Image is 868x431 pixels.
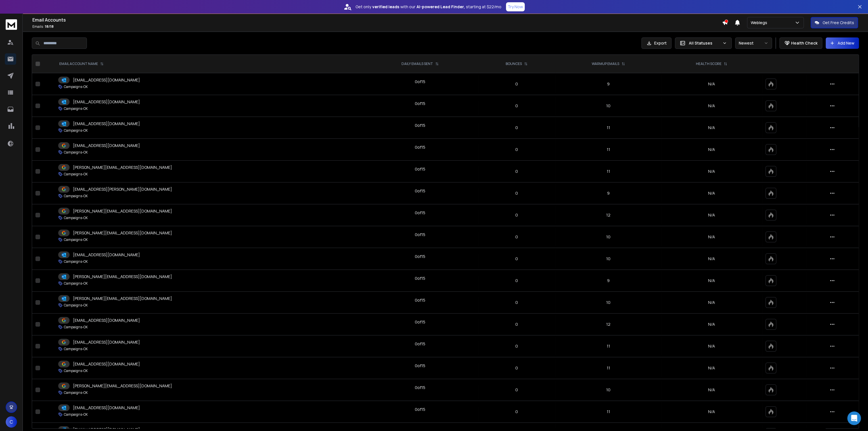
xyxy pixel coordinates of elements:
[73,405,140,411] p: [EMAIL_ADDRESS][DOMAIN_NAME]
[665,212,759,218] p: N/A
[482,147,552,152] p: 0
[415,166,425,172] div: 0 of 15
[811,17,858,28] button: Get Free Credits
[482,212,552,218] p: 0
[665,125,759,131] p: N/A
[64,216,88,220] p: Campaigns-OK
[64,172,88,176] p: Campaigns-OK
[482,321,552,327] p: 0
[847,411,861,425] div: Open Intercom Messenger
[73,143,140,148] p: [EMAIL_ADDRESS][DOMAIN_NAME]
[665,300,759,305] p: N/A
[482,365,552,371] p: 0
[73,121,140,127] p: [EMAIL_ADDRESS][DOMAIN_NAME]
[64,325,88,329] p: Campaigns-OK
[73,383,172,389] p: [PERSON_NAME][EMAIL_ADDRESS][DOMAIN_NAME]
[401,62,433,66] p: DAILY EMAILS SENT
[555,292,661,314] td: 10
[64,412,88,417] p: Campaigns-OK
[32,24,722,29] p: Emails :
[482,234,552,240] p: 0
[73,230,172,236] p: [PERSON_NAME][EMAIL_ADDRESS][DOMAIN_NAME]
[59,62,104,66] div: EMAIL ACCOUNT NAME
[555,357,661,379] td: 11
[415,123,425,128] div: 0 of 15
[415,363,425,369] div: 0 of 15
[372,4,399,10] strong: verified leads
[689,40,720,46] p: All Statuses
[482,387,552,393] p: 0
[6,416,17,428] button: C
[555,226,661,248] td: 10
[555,314,661,335] td: 12
[823,20,854,26] p: Get Free Credits
[506,2,525,11] button: Try Now
[555,248,661,270] td: 10
[665,81,759,87] p: N/A
[482,300,552,305] p: 0
[73,252,140,258] p: [EMAIL_ADDRESS][DOMAIN_NAME]
[555,139,661,161] td: 11
[64,106,88,111] p: Campaigns-OK
[64,281,88,286] p: Campaigns-OK
[665,256,759,262] p: N/A
[415,297,425,303] div: 0 of 15
[665,321,759,327] p: N/A
[415,144,425,150] div: 0 of 15
[73,77,140,83] p: [EMAIL_ADDRESS][DOMAIN_NAME]
[64,85,88,89] p: Campaigns-OK
[73,339,140,345] p: [EMAIL_ADDRESS][DOMAIN_NAME]
[665,103,759,109] p: N/A
[555,117,661,139] td: 11
[735,37,772,49] button: Newest
[73,208,172,214] p: [PERSON_NAME][EMAIL_ADDRESS][DOMAIN_NAME]
[64,237,88,242] p: Campaigns-OK
[555,270,661,292] td: 9
[665,169,759,174] p: N/A
[665,278,759,283] p: N/A
[64,194,88,198] p: Campaigns-OK
[555,335,661,357] td: 11
[508,4,523,10] p: Try Now
[73,165,172,170] p: [PERSON_NAME][EMAIL_ADDRESS][DOMAIN_NAME]
[73,186,172,192] p: [EMAIL_ADDRESS][PERSON_NAME][DOMAIN_NAME]
[73,99,140,105] p: [EMAIL_ADDRESS][DOMAIN_NAME]
[417,4,465,10] strong: AI-powered Lead Finder,
[415,276,425,281] div: 0 of 15
[415,79,425,85] div: 0 of 15
[482,169,552,174] p: 0
[45,24,54,29] span: 18 / 18
[73,296,172,301] p: [PERSON_NAME][EMAIL_ADDRESS][DOMAIN_NAME]
[64,390,88,395] p: Campaigns-OK
[555,95,661,117] td: 10
[415,232,425,237] div: 0 of 15
[415,319,425,325] div: 0 of 15
[482,256,552,262] p: 0
[665,234,759,240] p: N/A
[73,274,172,279] p: [PERSON_NAME][EMAIL_ADDRESS][DOMAIN_NAME]
[64,369,88,373] p: Campaigns-OK
[482,343,552,349] p: 0
[415,254,425,259] div: 0 of 15
[555,161,661,182] td: 11
[64,259,88,264] p: Campaigns-OK
[64,347,88,351] p: Campaigns-OK
[665,190,759,196] p: N/A
[826,37,859,49] button: Add New
[482,103,552,109] p: 0
[555,182,661,204] td: 9
[415,407,425,412] div: 0 of 15
[779,37,822,49] button: Health Check
[555,204,661,226] td: 12
[64,128,88,133] p: Campaigns-OK
[482,190,552,196] p: 0
[555,379,661,401] td: 10
[73,318,140,323] p: [EMAIL_ADDRESS][DOMAIN_NAME]
[665,147,759,152] p: N/A
[665,387,759,393] p: N/A
[6,19,17,30] img: logo
[696,62,721,66] p: HEALTH SCORE
[415,341,425,347] div: 0 of 15
[751,20,769,26] p: Weblegs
